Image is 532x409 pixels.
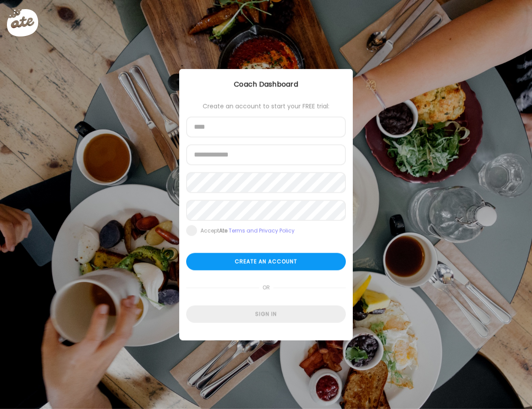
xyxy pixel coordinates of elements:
div: Sign in [186,306,346,323]
span: or [259,279,273,297]
div: Coach Dashboard [179,79,353,90]
a: Terms and Privacy Policy [229,227,295,234]
div: Create an account to start your FREE trial: [186,103,346,110]
div: Create an account [186,253,346,270]
div: Accept [200,228,295,234]
b: Ate [219,227,227,234]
